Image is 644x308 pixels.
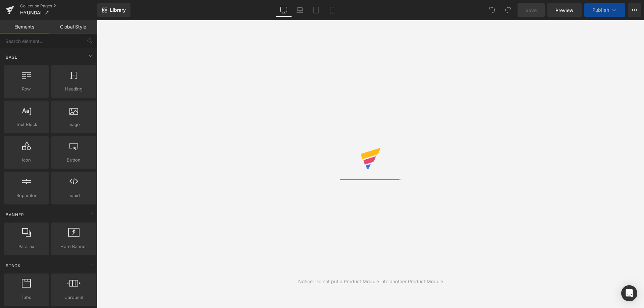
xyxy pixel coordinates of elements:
div: Open Intercom Messenger [621,285,637,301]
span: Carousel [53,294,94,301]
span: Image [53,121,94,128]
span: Save [526,7,537,14]
div: Notice: Do not put a Product Module into another Product Module [298,278,443,285]
span: Button [53,157,94,164]
span: Tabs [6,294,47,301]
a: New Library [97,3,130,17]
span: Separator [6,192,47,199]
span: Icon [6,157,47,164]
button: Redo [501,3,515,17]
span: Liquid [53,192,94,199]
span: Row [6,85,47,93]
span: Publish [592,7,609,13]
button: More [628,3,641,17]
button: Publish [584,3,625,17]
span: HYUNDAI [20,10,42,15]
span: Heading [53,85,94,93]
span: Banner [5,211,25,218]
a: Tablet [308,3,324,17]
span: Hero Banner [53,243,94,250]
span: Parallax [6,243,47,250]
a: Laptop [292,3,308,17]
button: Undo [485,3,499,17]
span: Preview [555,7,574,14]
span: Library [110,7,126,13]
a: Collection Pages [20,3,97,9]
a: Global Style [49,20,97,34]
a: Desktop [276,3,292,17]
span: Text Block [6,121,47,128]
span: Base [5,54,18,60]
span: Stack [5,262,21,269]
a: Preview [547,3,582,17]
a: Mobile [324,3,340,17]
